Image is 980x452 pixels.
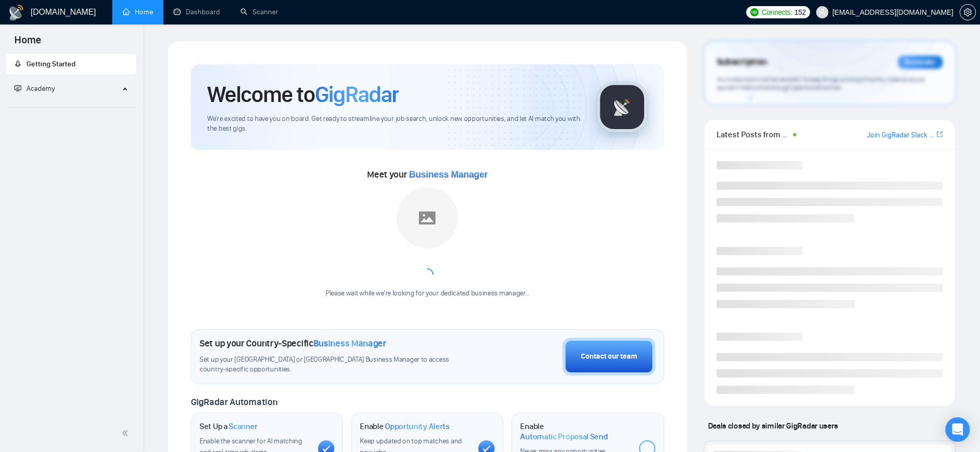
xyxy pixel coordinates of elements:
[320,289,535,298] div: Please wait while we're looking for your dedicated business manager...
[960,4,976,20] button: setting
[717,76,925,92] span: Your subscription will be renewed. To keep things running smoothly, make sure your payment method...
[6,103,136,110] li: Academy Homepage
[898,56,943,69] div: Reminder
[121,428,132,438] span: double-left
[581,351,637,362] div: Contact our team
[240,8,278,16] a: searchScanner
[360,421,450,432] h1: Enable
[27,60,76,68] span: Getting Started
[229,421,257,432] span: Scanner
[315,81,399,108] span: GigRadar
[960,8,975,16] span: setting
[867,130,935,141] a: Join GigRadar Slack Community
[960,8,976,16] a: setting
[409,169,487,180] span: Business Manager
[27,84,55,93] span: Academy
[191,396,277,408] span: GigRadar Automation
[14,84,55,93] span: Academy
[200,355,473,374] span: Set up your [GEOGRAPHIC_DATA] or [GEOGRAPHIC_DATA] Business Manager to access country-specific op...
[8,5,24,21] img: logo
[717,54,767,71] span: Subscription
[704,417,842,435] span: Deals closed by similar GigRadar users
[385,421,450,432] span: Opportunity Alerts
[207,81,399,108] h1: Welcome to
[6,33,50,54] span: Home
[14,60,21,67] span: rocket
[717,128,791,141] span: Latest Posts from the GigRadar Community
[313,338,386,349] span: Business Manager
[420,267,435,282] span: loading
[945,417,970,442] div: Open Intercom Messenger
[397,187,458,248] img: placeholder.png
[750,8,758,16] img: upwork-logo.png
[207,114,580,134] span: We're excited to have you on board. Get ready to streamline your job search, unlock new opportuni...
[562,338,655,375] button: Contact our team
[520,421,630,441] h1: Enable
[200,421,257,432] h1: Set Up a
[520,432,607,442] span: Automatic Proposal Send
[6,54,136,74] li: Getting Started
[937,130,943,139] a: export
[200,338,386,349] h1: Set up your Country-Specific
[174,8,220,16] a: dashboardDashboard
[367,169,487,180] span: Meet your
[762,7,792,18] span: Connects:
[122,8,153,16] a: homeHome
[14,85,21,92] span: fund-projection-screen
[819,9,826,16] span: user
[937,130,943,138] span: export
[597,82,648,133] img: gigradar-logo.png
[794,7,805,18] span: 152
